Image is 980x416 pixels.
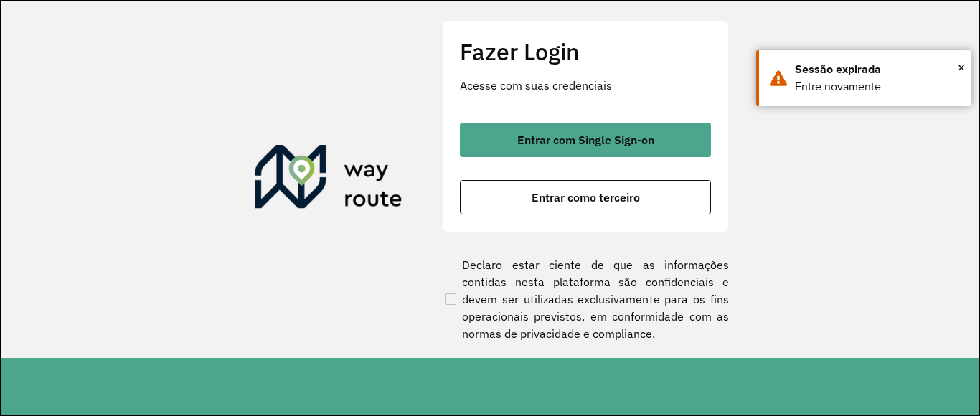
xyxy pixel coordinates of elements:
button: Close [958,57,965,78]
p: Acesse com suas credenciais [460,77,711,94]
div: Entre novamente [795,78,961,95]
label: Declaro estar ciente de que as informações contidas nesta plataforma são confidenciais e devem se... [442,256,729,342]
h2: Fazer Login [460,38,711,65]
img: Roteirizador AmbevTech [255,145,402,214]
span: × [958,57,965,78]
button: button [460,180,711,214]
span: Entrar com Single Sign-on [517,134,654,146]
div: Sessão expirada [795,61,961,78]
button: button [460,123,711,157]
span: Entrar como terceiro [532,192,640,203]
